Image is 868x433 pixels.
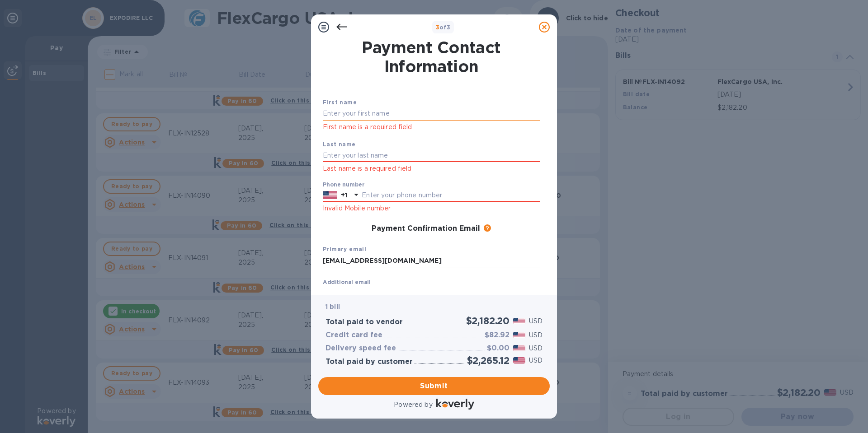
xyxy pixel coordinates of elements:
[323,107,540,121] input: Enter your first name
[529,317,542,326] p: USD
[372,224,480,233] h3: Payment Confirmation Email
[467,355,509,366] h2: $2,265.12
[325,318,403,326] h3: Total paid to vendor
[325,303,340,310] b: 1 bill
[325,358,413,366] h3: Total paid by customer
[466,315,509,326] h2: $2,182.20
[529,344,542,353] p: USD
[323,149,540,163] input: Enter your last name
[436,24,439,31] span: 3
[323,141,356,148] b: Last name
[436,399,474,410] img: Logo
[325,331,382,340] h3: Credit card fee
[487,344,509,353] h3: $0.00
[323,38,540,76] h1: Payment Contact Information
[323,246,366,252] b: Primary email
[318,377,550,395] button: Submit
[436,24,451,31] b: of 3
[323,182,364,187] label: Phone number
[323,122,540,132] p: First name is a required field
[323,254,540,267] input: Enter your primary name
[325,381,542,391] span: Submit
[323,279,371,285] label: Additional email
[513,318,525,324] img: USD
[485,331,509,340] h3: $82.92
[513,345,525,351] img: USD
[341,191,347,200] p: +1
[362,189,540,202] input: Enter your phone number
[323,99,357,106] b: First name
[513,357,525,363] img: USD
[323,203,540,214] p: Invalid Mobile number
[513,332,525,338] img: USD
[323,286,472,300] input: Enter additional email
[323,163,540,174] p: Last name is a required field
[394,400,432,410] p: Powered by
[325,344,396,353] h3: Delivery speed fee
[529,331,542,340] p: USD
[323,190,337,200] img: US
[529,356,542,365] p: USD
